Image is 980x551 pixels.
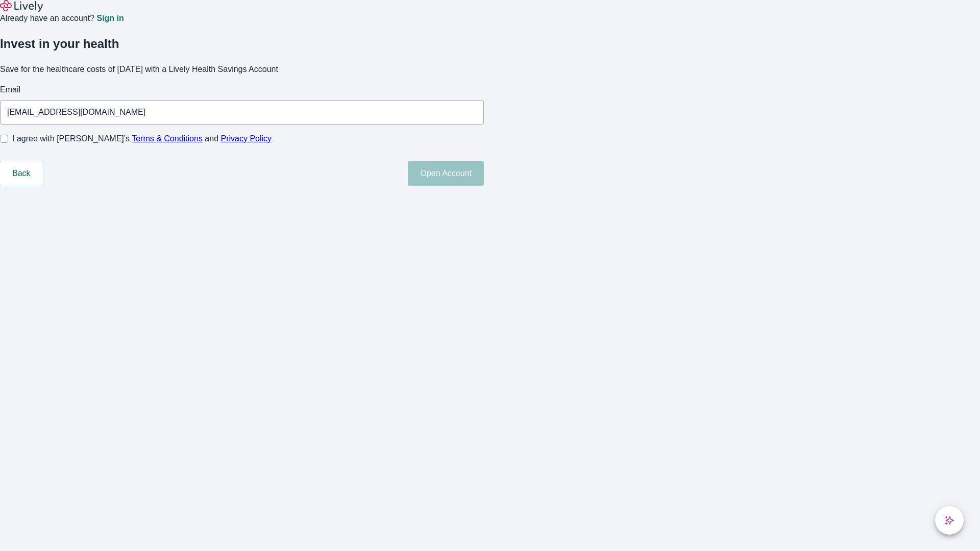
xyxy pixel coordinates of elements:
a: Sign in [96,14,124,22]
span: I agree with [PERSON_NAME]’s and [12,133,272,145]
a: Privacy Policy [221,134,272,143]
svg: Lively AI Assistant [944,515,954,525]
button: chat [935,506,964,535]
a: Terms & Conditions [132,134,203,143]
